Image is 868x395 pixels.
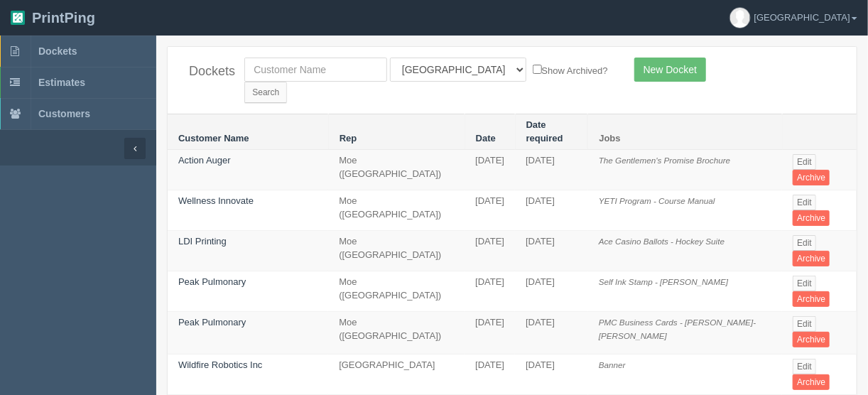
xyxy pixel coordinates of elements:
i: Self Ink Stamp - [PERSON_NAME] [599,277,729,286]
a: Archive [793,374,830,390]
td: Moe ([GEOGRAPHIC_DATA]) [328,312,465,355]
a: Edit [793,195,816,210]
input: Customer Name [244,58,387,82]
label: Show Archived? [533,62,608,78]
a: Wellness Innovate [178,195,254,206]
a: Edit [793,316,816,332]
td: [DATE] [515,231,588,271]
i: YETI Program - Course Manual [599,196,715,205]
th: Jobs [588,114,782,150]
td: [DATE] [515,190,588,231]
h4: Dockets [189,65,223,79]
input: Search [244,82,287,103]
td: [DATE] [515,312,588,355]
td: [DATE] [515,271,588,312]
td: [DATE] [465,190,515,231]
span: Dockets [38,45,77,57]
td: Moe ([GEOGRAPHIC_DATA]) [328,190,465,231]
i: Ace Casino Ballots - Hockey Suite [599,237,725,246]
a: Action Auger [178,155,231,166]
td: [DATE] [465,271,515,312]
img: logo-3e63b451c926e2ac314895c53de4908e5d424f24456219fb08d385ab2e579770.png [11,11,25,25]
a: Customer Name [178,133,249,144]
td: Moe ([GEOGRAPHIC_DATA]) [328,150,465,190]
td: Moe ([GEOGRAPHIC_DATA]) [328,231,465,271]
i: Banner [599,360,626,369]
span: Customers [38,108,90,119]
td: Moe ([GEOGRAPHIC_DATA]) [328,271,465,312]
a: LDI Printing [178,236,227,247]
td: [DATE] [515,355,588,395]
img: avatar_default-7531ab5dedf162e01f1e0bb0964e6a185e93c5c22dfe317fb01d7f8cd2b1632c.jpg [730,8,750,28]
span: Estimates [38,77,85,88]
i: PMC Business Cards - [PERSON_NAME]-[PERSON_NAME] [599,318,756,340]
a: Archive [793,291,830,307]
a: Wildfire Robotics Inc [178,359,262,370]
a: Edit [793,154,816,170]
td: [DATE] [515,150,588,190]
a: Peak Pulmonary [178,276,246,287]
td: [DATE] [465,312,515,355]
input: Show Archived? [533,65,542,74]
a: Date required [526,119,563,144]
td: [GEOGRAPHIC_DATA] [328,355,465,395]
td: [DATE] [465,355,515,395]
td: [DATE] [465,150,515,190]
a: Peak Pulmonary [178,317,246,328]
a: Rep [340,133,357,144]
a: Edit [793,359,816,374]
a: Archive [793,332,830,347]
a: Archive [793,251,830,266]
a: Archive [793,210,830,226]
a: Edit [793,276,816,291]
i: The Gentlemen's Promise Brochure [599,156,730,165]
a: New Docket [634,58,706,82]
a: Edit [793,235,816,251]
a: Archive [793,170,830,185]
td: [DATE] [465,231,515,271]
a: Date [476,133,496,144]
